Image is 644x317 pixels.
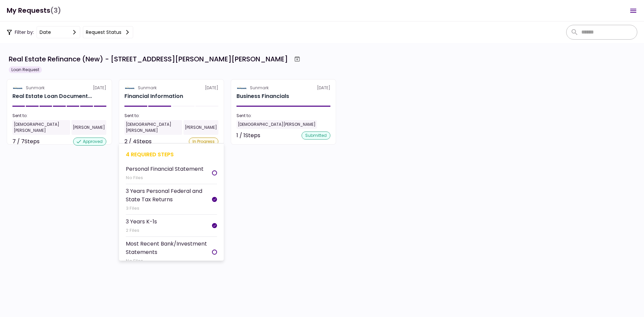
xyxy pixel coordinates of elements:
[124,85,218,91] div: [DATE]
[124,138,152,146] div: 2 / 4 Steps
[236,131,260,140] div: 1 / 1 Steps
[236,85,247,91] img: Partner logo
[126,217,157,226] div: 3 Years K-1s
[7,4,61,17] h1: My Requests
[83,26,133,38] button: Request status
[126,258,212,264] div: No Files
[7,26,133,38] div: Filter by:
[124,92,183,100] h2: Financial Information
[37,26,80,38] button: date
[625,3,641,19] button: Open menu
[12,85,23,91] img: Partner logo
[236,113,330,119] div: Sent to:
[250,85,269,91] div: Sunmark
[9,66,42,73] div: Loan Request
[12,138,40,146] div: 7 / 7 Steps
[124,85,135,91] img: Partner logo
[9,54,288,64] div: Real Estate Refinance (New) - [STREET_ADDRESS][PERSON_NAME][PERSON_NAME]
[183,120,218,135] div: [PERSON_NAME]
[189,138,218,146] div: In Progress
[126,150,217,159] div: 4 required steps
[71,120,106,135] div: [PERSON_NAME]
[236,120,317,129] div: [DEMOGRAPHIC_DATA][PERSON_NAME]
[124,113,218,119] div: Sent to:
[124,120,182,135] div: [DEMOGRAPHIC_DATA][PERSON_NAME]
[236,85,330,91] div: [DATE]
[302,131,330,140] div: submitted
[126,227,157,234] div: 2 Files
[26,85,45,91] div: Sunmark
[40,29,51,36] div: date
[12,85,106,91] div: [DATE]
[126,165,204,173] div: Personal Financial Statement
[12,120,70,135] div: [DEMOGRAPHIC_DATA][PERSON_NAME]
[291,53,303,65] button: Archive workflow
[126,240,212,256] div: Most Recent Bank/Investment Statements
[138,85,157,91] div: Sunmark
[73,138,106,146] div: approved
[126,205,212,212] div: 3 Files
[12,92,92,100] div: Real Estate Loan Documents (Refinance)
[50,4,61,17] span: (3)
[236,92,289,100] h2: Business Financials
[12,113,106,119] div: Sent to:
[126,187,212,204] div: 3 Years Personal Federal and State Tax Returns
[126,174,204,181] div: No Files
